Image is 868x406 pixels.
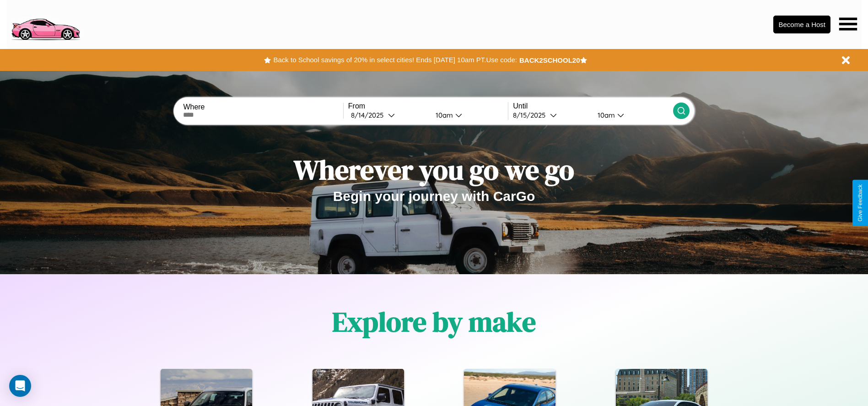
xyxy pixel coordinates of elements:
[348,102,508,110] label: From
[183,103,343,111] label: Where
[348,110,428,120] button: 8/14/2025
[513,102,673,110] label: Until
[332,303,536,341] h1: Explore by make
[428,110,508,120] button: 10am
[271,54,519,66] button: Back to School savings of 20% in select cities! Ends [DATE] 10am PT.Use code:
[773,16,830,33] button: Become a Host
[593,111,617,119] div: 10am
[519,56,580,64] b: BACK2SCHOOL20
[590,110,673,120] button: 10am
[351,111,388,119] div: 8 / 14 / 2025
[857,184,863,222] div: Give Feedback
[7,5,84,43] img: logo
[431,111,455,119] div: 10am
[513,111,550,119] div: 8 / 15 / 2025
[9,375,31,397] div: Open Intercom Messenger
